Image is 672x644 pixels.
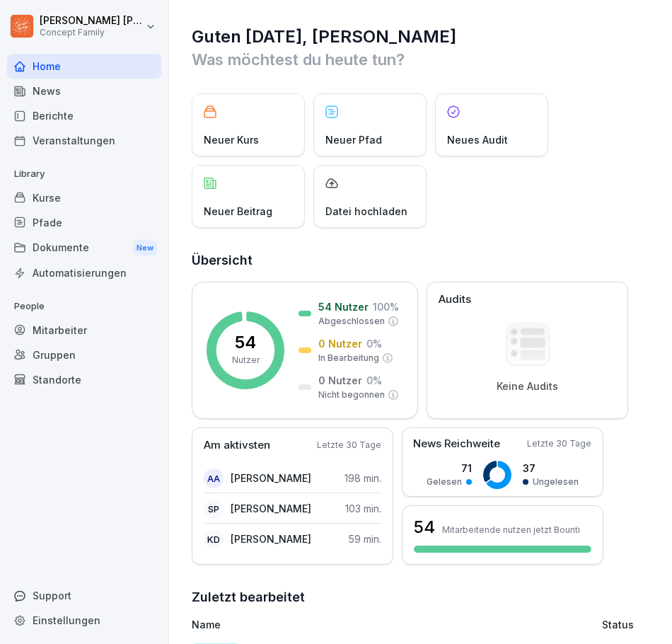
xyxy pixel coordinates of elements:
a: Standorte [7,367,161,392]
p: Concept Family [40,28,143,38]
h1: Guten [DATE], [PERSON_NAME] [192,25,651,48]
p: Was möchtest du heute tun? [192,48,651,71]
p: 54 Nutzer [318,299,369,314]
a: News [7,79,161,103]
a: Kurse [7,185,161,210]
p: [PERSON_NAME] [PERSON_NAME] [40,15,143,27]
div: Dokumente [7,235,161,261]
p: Letzte 30 Tage [527,437,591,450]
p: Neuer Beitrag [204,204,272,219]
p: Mitarbeitende nutzen jetzt Bounti [442,524,580,535]
p: 59 min. [349,531,381,546]
p: 103 min. [345,501,381,516]
p: [PERSON_NAME] [231,531,311,546]
a: Veranstaltungen [7,128,161,153]
p: 0 % [366,373,382,388]
div: AA [204,468,224,488]
p: [PERSON_NAME] [231,501,311,516]
p: Status [602,617,634,632]
p: Abgeschlossen [318,315,385,328]
p: People [7,295,161,318]
p: Nutzer [232,354,260,367]
div: KD [204,529,224,549]
p: Nicht begonnen [318,389,385,401]
p: Keine Audits [497,380,558,393]
a: Gruppen [7,343,161,367]
a: Berichte [7,103,161,128]
a: Mitarbeiter [7,318,161,343]
a: Automatisierungen [7,260,161,285]
div: Support [7,583,161,608]
p: 0 Nutzer [318,373,362,388]
p: Neuer Pfad [325,132,382,147]
a: Einstellungen [7,608,161,633]
p: Gelesen [427,476,462,488]
p: 100 % [373,299,399,314]
a: DokumenteNew [7,235,161,261]
a: Pfade [7,210,161,235]
p: 37 [523,461,579,476]
p: 0 % [366,336,382,351]
p: 0 Nutzer [318,336,362,351]
p: Am aktivsten [204,437,270,454]
p: Audits [439,292,471,308]
p: Letzte 30 Tage [317,439,381,452]
p: Ungelesen [533,476,579,488]
a: Home [7,54,161,79]
p: Datei hochladen [325,204,407,219]
p: Neuer Kurs [204,132,259,147]
div: SP [204,499,224,519]
p: 71 [427,461,472,476]
p: 198 min. [344,471,381,485]
h2: Übersicht [192,251,651,270]
p: In Bearbeitung [318,352,379,364]
p: Neues Audit [447,132,508,147]
p: [PERSON_NAME] [231,471,311,485]
p: Name [192,617,475,632]
div: New [133,240,157,256]
p: News Reichweite [413,436,500,452]
p: 54 [235,334,256,351]
h2: Zuletzt bearbeitet [192,587,651,607]
h3: 54 [414,515,435,539]
p: Library [7,163,161,185]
